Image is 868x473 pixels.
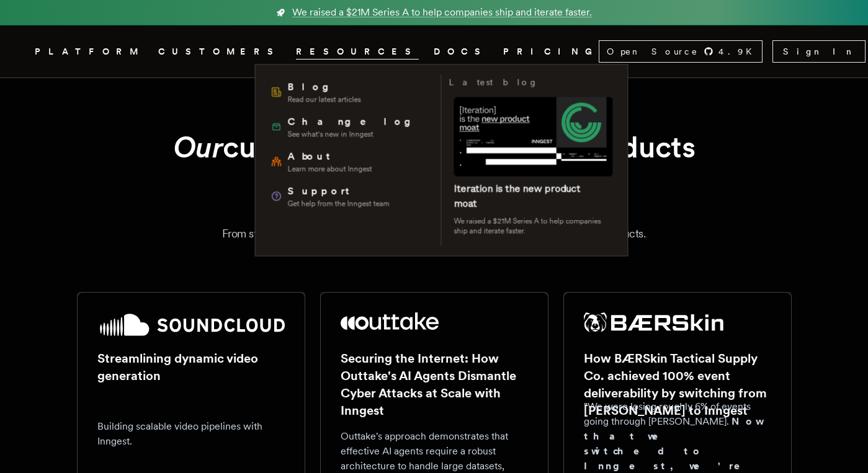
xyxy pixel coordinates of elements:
[584,350,771,419] h2: How BÆRSkin Tactical Supply Co. achieved 100% event deliverability by switching from [PERSON_NAME...
[288,115,420,130] span: Changelog
[288,130,420,139] span: See what's new in Inngest
[454,183,581,210] a: Iteration is the new product moat
[50,225,818,242] p: From startups to public companies, our customers chose Inngest to power their products.
[772,40,866,63] a: Sign In
[292,5,592,20] span: We raised a $21M Series A to help companies ship and iterate faster.
[288,199,390,209] span: Get help from the Inngest team
[288,95,361,105] span: Read our latest articles
[607,45,699,58] span: Open Source
[288,184,390,199] span: Support
[173,129,223,165] em: Our
[434,44,488,60] a: DOCS
[288,80,361,95] span: Blog
[584,312,724,332] img: BÆRSkin Tactical Supply Co.
[341,350,528,419] h2: Securing the Internet: How Outtake's AI Agents Dismantle Cyber Attacks at Scale with Inngest
[503,44,599,60] a: PRICING
[288,149,372,164] span: About
[266,179,434,214] a: SupportGet help from the Inngest team
[296,44,419,60] button: RESOURCES
[341,312,439,330] img: Outtake
[266,144,434,179] a: AboutLearn more about Inngest
[449,75,539,90] h3: Latest blog
[107,128,762,205] h1: customers deliver reliable products for customers
[266,110,434,144] a: ChangelogSee what's new in Inngest
[97,350,285,384] h2: Streamlining dynamic video generation
[718,45,759,58] span: 4.9 K
[97,312,285,337] img: SoundCloud
[35,44,143,60] button: PLATFORM
[97,419,285,449] p: Building scalable video pipelines with Inngest.
[288,164,372,174] span: Learn more about Inngest
[266,75,434,110] a: BlogRead our latest articles
[158,44,281,60] a: CUSTOMERS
